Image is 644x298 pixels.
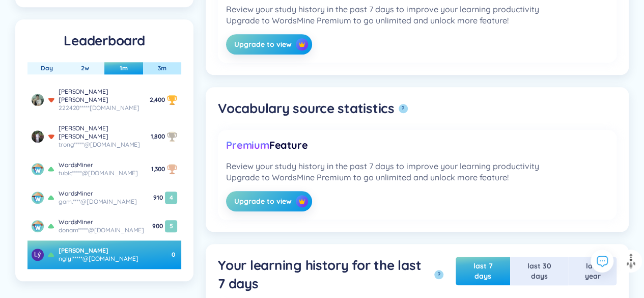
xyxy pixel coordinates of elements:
[226,160,539,183] div: Review your study history in the past 7 days to improve your learning productivity Upgrade to Wor...
[32,220,44,232] img: wm_1758379912203
[32,189,177,206] a: wm_1758409858218WordsMinergam.****@[DOMAIN_NAME] 9104
[59,247,138,255] div: [PERSON_NAME]
[32,163,44,175] img: wm_1757674025730
[623,253,639,269] img: to top
[234,39,292,49] span: Upgrade to view
[32,161,177,177] a: wm_1757674025730WordsMinertubic*****@[DOMAIN_NAME] 1,300
[218,256,430,293] h5: Your learning history for the last 7 days
[510,257,568,285] button: last 30 days
[32,94,44,106] img: toannguyenminh418698623128
[32,218,177,234] a: wm_1758379912203WordsMinerdonam*****@[DOMAIN_NAME] 9005
[153,194,163,201] span: 910
[59,218,144,226] div: WordsMiner
[234,196,292,206] span: Upgrade to view
[165,192,177,204] div: 4
[568,257,617,285] button: last year
[59,189,136,198] div: WordsMiner
[226,34,312,55] button: Upgrade to viewcrown icon
[298,41,305,48] img: crown icon
[59,161,138,169] div: WordsMiner
[59,198,136,206] div: gam.****@[DOMAIN_NAME]
[226,139,269,151] span: Premium
[150,96,165,103] span: 2,400
[32,130,44,143] img: tronghuyluong415502681906
[165,220,177,232] div: 5
[59,124,143,141] div: [PERSON_NAME] [PERSON_NAME]
[59,88,142,104] div: [PERSON_NAME] [PERSON_NAME]
[218,99,395,118] h5: Vocabulary source statistics
[27,32,181,50] h5: Leaderboard
[226,138,608,152] div: Feature
[73,62,97,74] button: 2w
[152,222,163,230] span: 900
[32,192,44,204] img: wm_1758409858218
[298,198,305,205] img: crown icon
[150,62,175,74] button: 3m
[32,249,44,261] img: lynguyen419384000849
[111,62,136,74] button: 1m
[151,132,165,140] span: 1,800
[456,257,510,285] button: last 7 days
[399,104,408,113] button: ?
[151,165,165,173] span: 1,300
[434,270,443,279] button: ?
[33,62,61,74] button: Day
[226,4,539,26] div: Review your study history in the past 7 days to improve your learning productivity Upgrade to Wor...
[32,247,177,263] a: lynguyen419384000849[PERSON_NAME]nglyl*****@[DOMAIN_NAME] 0
[32,88,177,112] a: toannguyenminh418698623128[PERSON_NAME] [PERSON_NAME]222420*****[DOMAIN_NAME] 2,400
[226,191,312,211] button: Upgrade to viewcrown icon
[172,251,175,258] span: 0
[32,124,177,149] a: tronghuyluong415502681906[PERSON_NAME] [PERSON_NAME]trong*****@[DOMAIN_NAME] 1,800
